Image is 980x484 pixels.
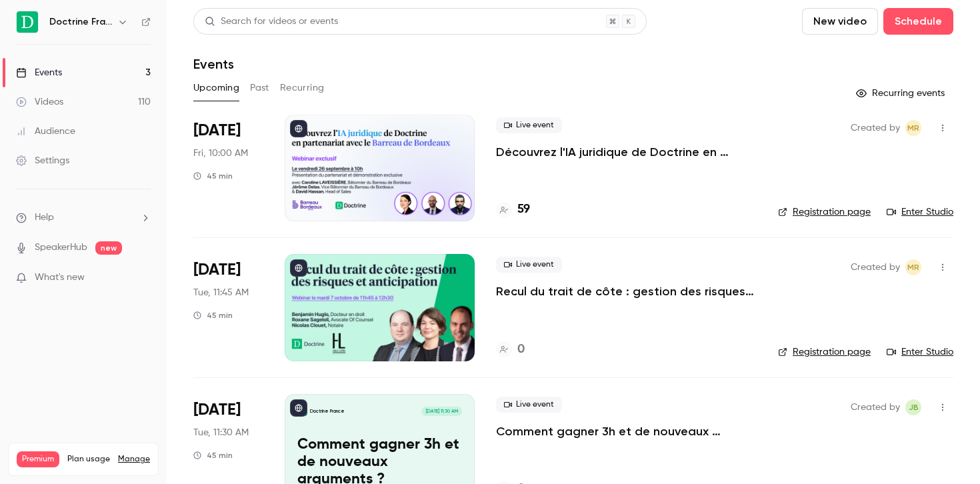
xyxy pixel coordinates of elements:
[193,259,241,281] span: [DATE]
[905,399,921,415] span: Justine Burel
[496,283,757,299] a: Recul du trait de côte : gestion des risques et anticipation
[67,454,110,465] span: Plan usage
[205,15,338,29] div: Search for videos or events
[496,257,562,273] span: Live event
[193,77,239,99] button: Upcoming
[16,154,69,167] div: Settings
[193,450,233,461] div: 45 min
[907,120,919,136] span: MR
[851,120,900,136] span: Created by
[883,8,953,35] button: Schedule
[95,241,122,255] span: new
[118,454,150,465] a: Manage
[851,399,900,415] span: Created by
[517,341,525,359] h4: 0
[496,144,757,160] a: Découvrez l'IA juridique de Doctrine en partenariat avec le Barreau de Bordeaux
[778,345,871,359] a: Registration page
[193,286,249,299] span: Tue, 11:45 AM
[802,8,878,35] button: New video
[280,77,325,99] button: Recurring
[193,56,234,72] h1: Events
[905,120,921,136] span: Marguerite Rubin de Cervens
[16,66,62,79] div: Events
[193,254,263,361] div: Oct 7 Tue, 11:45 AM (Europe/Paris)
[193,115,263,221] div: Sep 26 Fri, 10:00 AM (Europe/Paris)
[49,15,112,29] h6: Doctrine France
[193,426,249,439] span: Tue, 11:30 AM
[35,241,87,255] a: SpeakerHub
[496,397,562,413] span: Live event
[16,95,63,109] div: Videos
[16,125,75,138] div: Audience
[193,310,233,321] div: 45 min
[496,341,525,359] a: 0
[887,205,953,219] a: Enter Studio
[905,259,921,275] span: Marguerite Rubin de Cervens
[907,259,919,275] span: MR
[496,201,530,219] a: 59
[887,345,953,359] a: Enter Studio
[496,117,562,133] span: Live event
[250,77,269,99] button: Past
[851,259,900,275] span: Created by
[496,423,757,439] a: Comment gagner 3h et de nouveaux arguments ?
[17,11,38,33] img: Doctrine France
[909,399,919,415] span: JB
[16,211,151,225] li: help-dropdown-opener
[17,451,59,467] span: Premium
[517,201,530,219] h4: 59
[310,408,345,415] p: Doctrine France
[35,211,54,225] span: Help
[35,271,85,285] span: What's new
[193,120,241,141] span: [DATE]
[850,83,953,104] button: Recurring events
[193,399,241,421] span: [DATE]
[193,147,248,160] span: Fri, 10:00 AM
[193,171,233,181] div: 45 min
[421,407,461,416] span: [DATE] 11:30 AM
[778,205,871,219] a: Registration page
